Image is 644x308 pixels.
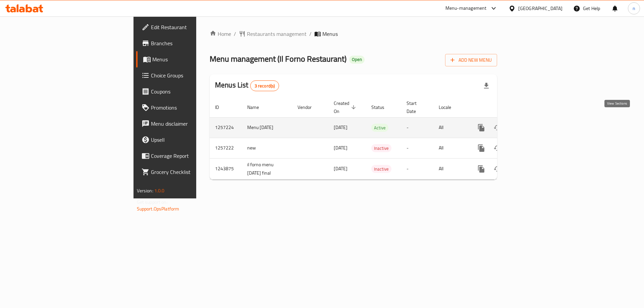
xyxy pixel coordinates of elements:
td: - [401,117,433,138]
span: Restaurants management [247,30,307,38]
a: Branches [136,35,241,51]
span: 1.0.0 [154,186,165,195]
nav: breadcrumb [210,30,497,38]
td: il forno menu [DATE] final [242,158,292,179]
span: Menus [152,55,236,63]
a: Menus [136,51,241,67]
span: Menus [322,30,338,38]
span: Version: [137,186,153,195]
span: Status [371,103,393,111]
button: more [473,161,489,177]
a: Upsell [136,132,241,148]
button: Change Status [489,161,505,177]
table: enhanced table [210,97,543,180]
a: Coupons [136,83,241,100]
a: Promotions [136,100,241,116]
th: Actions [468,97,543,118]
span: Start Date [407,99,425,115]
span: Branches [151,39,236,47]
span: Menu management ( Il Forno Restaurant ) [210,51,346,66]
a: Support.OpsPlatform [137,204,179,213]
button: Change Status [489,140,505,156]
span: Inactive [371,144,391,152]
span: Locale [439,103,460,111]
div: Menu-management [445,4,487,12]
span: Open [349,57,365,62]
span: Active [371,124,388,132]
button: Add New Menu [445,54,497,66]
td: All [433,138,468,158]
a: Menu disclaimer [136,116,241,132]
td: All [433,117,468,138]
span: Edit Restaurant [151,23,236,31]
span: [DATE] [334,164,347,173]
span: n [633,5,635,12]
span: Promotions [151,104,236,112]
span: Choice Groups [151,71,236,79]
span: Add New Menu [450,56,492,64]
span: Grocery Checklist [151,168,236,176]
td: - [401,158,433,179]
span: Menu disclaimer [151,120,236,128]
h2: Menus List [215,80,279,91]
span: Coverage Report [151,152,236,160]
div: Total records count [250,80,279,91]
span: Name [247,103,268,111]
span: Inactive [371,165,391,173]
a: Restaurants management [239,30,307,38]
a: Grocery Checklist [136,164,241,180]
button: Change Status [489,120,505,136]
span: Get support on: [137,198,168,206]
button: more [473,140,489,156]
div: Active [371,124,388,132]
span: Upsell [151,136,236,144]
a: Edit Restaurant [136,19,241,35]
span: ID [215,103,228,111]
span: Created On [334,99,358,115]
button: more [473,120,489,136]
span: Coupons [151,87,236,96]
a: Coverage Report [136,148,241,164]
a: Choice Groups [136,67,241,83]
span: [DATE] [334,143,347,152]
span: [DATE] [334,123,347,132]
div: Open [349,56,365,64]
div: [GEOGRAPHIC_DATA] [518,5,562,12]
div: Export file [478,78,494,94]
li: / [309,30,312,38]
td: - [401,138,433,158]
span: Vendor [298,103,320,111]
span: 3 record(s) [251,83,279,89]
td: All [433,158,468,179]
td: Menu [DATE] [242,117,292,138]
td: new [242,138,292,158]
